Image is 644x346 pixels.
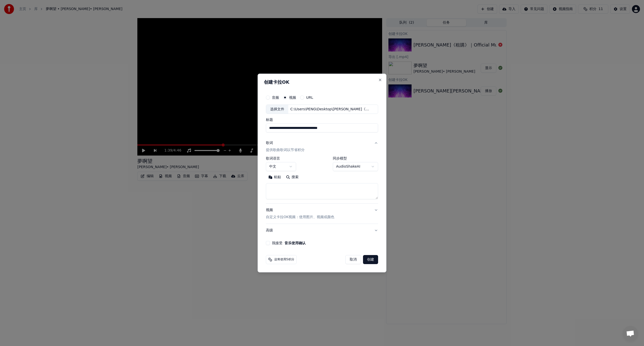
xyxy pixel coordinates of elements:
[266,208,334,220] div: 视频
[306,96,313,99] label: URL
[285,241,306,245] button: 我接受
[266,204,378,224] button: 视频自定义卡拉OK视频：使用图片、视频或颜色
[288,107,374,112] div: C:\Users\PENG\Desktop\[PERSON_NAME]《租購》｜Official Music Video.mp4
[264,80,380,84] h2: 创建卡拉OK
[266,137,378,157] button: 歌词提供歌曲歌词以节省积分
[266,173,284,181] button: 粘贴
[289,96,296,99] label: 视频
[266,215,334,220] p: 自定义卡拉OK视频：使用图片、视频或颜色
[266,105,288,114] div: 选择文件
[266,157,296,160] label: 歌词语言
[266,118,378,122] label: 标题
[266,148,305,153] p: 提供歌曲歌词以节省积分
[266,141,273,146] div: 歌词
[274,258,294,262] span: 这将使用5积分
[363,255,378,264] button: 创建
[266,157,378,204] div: 歌词提供歌曲歌词以节省积分
[272,241,306,245] label: 我接受
[284,173,301,181] button: 搜索
[272,96,279,99] label: 音频
[345,255,361,264] button: 取消
[333,157,378,160] label: 同步模型
[266,224,378,237] button: 高级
